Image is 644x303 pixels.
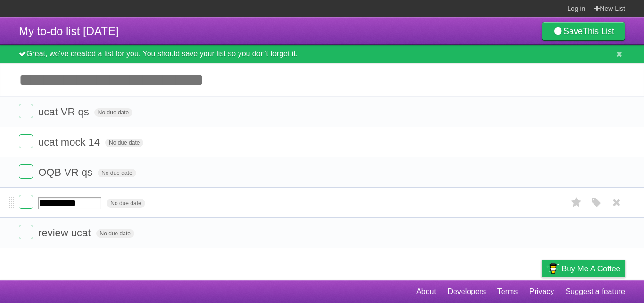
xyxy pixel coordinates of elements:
span: No due date [96,229,134,238]
b: This List [583,26,614,36]
a: About [416,283,436,301]
span: OQB VR qs [38,166,95,178]
label: Done [19,195,33,209]
span: My to-do list [DATE] [19,25,119,37]
a: Terms [497,283,518,301]
span: No due date [107,199,145,208]
a: SaveThis List [542,22,625,41]
a: Suggest a feature [566,283,625,301]
label: Done [19,164,33,179]
label: Done [19,225,33,239]
a: Developers [447,283,486,301]
label: Star task [568,195,586,210]
a: Buy me a coffee [542,260,625,277]
span: ucat VR qs [38,106,91,118]
label: Done [19,134,33,148]
img: Buy me a coffee [546,260,559,277]
span: ucat mock 14 [38,136,102,148]
span: review ucat [38,227,93,239]
label: Done [19,104,33,118]
span: No due date [98,169,136,177]
span: No due date [105,139,143,147]
span: No due date [94,108,132,117]
span: Buy me a coffee [561,260,620,277]
a: Privacy [529,283,554,301]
